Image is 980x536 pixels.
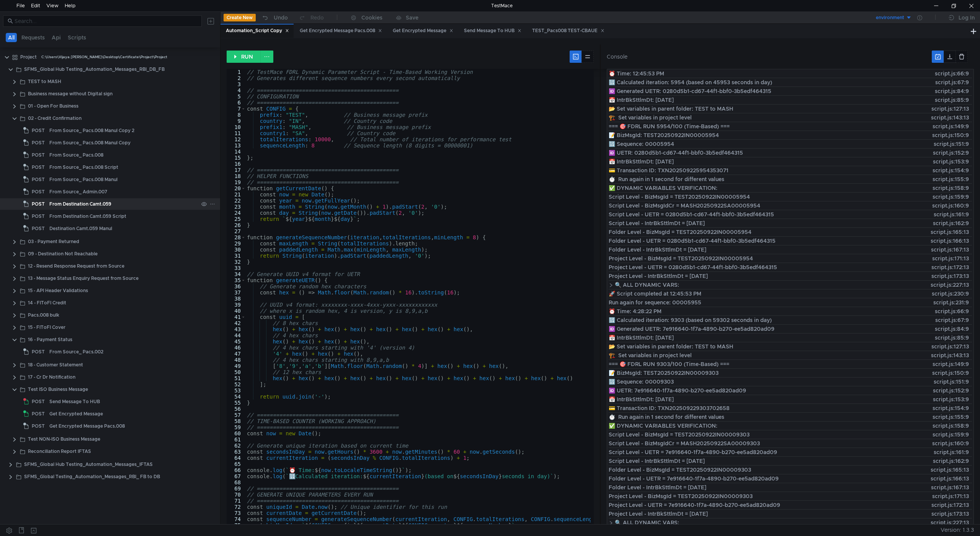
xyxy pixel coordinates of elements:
div: Log In [959,13,975,22]
span: script.js:162:9 [930,457,972,465]
span: 🔢 Sequence: 00009303 [609,377,674,386]
div: 59 [227,424,246,430]
div: C:\Users\Vijaya.[PERSON_NAME]\Desktop\Certificate\Project\Project [41,51,167,63]
span: script.js:153:9 [930,157,972,166]
div: 65 [227,461,246,467]
div: 18 - Customer Statement [28,359,83,371]
span: script.js:171:13 [929,492,972,500]
span: script.js:151:9 [931,140,972,148]
span: script.js:227:13 [928,281,972,289]
div: 14 - FIToFI Credit [28,297,66,309]
span: POST [32,137,45,149]
span: Project Level - BizMsgId = TEST20250922IN00009303 [609,492,753,500]
div: From Source_ Pacs.008 Script [49,162,118,173]
div: 75 [227,522,246,528]
span: script.js:154:9 [929,166,972,175]
div: 47 [227,351,246,357]
div: 66 [227,467,246,473]
span: script.js:160:9 [929,439,972,448]
div: 20 [227,185,246,191]
div: 41 [227,314,246,320]
span: script.js:67:9 [932,78,972,87]
span: script.js:158:9 [929,422,972,430]
span: script.js:160:9 [929,201,972,210]
div: environment [876,14,904,21]
span: 🆔 Generated UETR: 0280d5b1-cd67-44f1-bbf0-3b5edf464315 [609,87,771,95]
div: 57 [227,412,246,418]
div: 55 [227,400,246,406]
div: TEST to MASH [28,76,61,87]
span: script.js:143:13 [928,351,972,360]
div: From Source_ Pacs.008 Manul Copy [49,137,131,149]
span: script.js:149:9 [929,360,972,368]
span: script.js:158:9 [929,184,972,192]
div: 32 [227,259,246,265]
span: 🔢 Calculated iteration: 5954 (based on 45953 seconds in day) [609,78,772,87]
span: POST [32,223,45,234]
button: Redo [293,12,329,23]
div: 50 [227,369,246,375]
div: 23 [227,204,246,210]
div: From Source_ Admin.007 [49,186,107,198]
div: 28 [227,234,246,240]
span: 🚀 Script completed at 12:45:53 PM [609,289,701,298]
span: 📅 IntrBkSttlmDt: [DATE] [609,333,674,342]
span: ⏱️ Run again in 1 second for different values [609,413,724,421]
div: 30 [227,247,246,253]
button: Create New [224,14,256,21]
span: Script Level - IntrBkSttlmDt = [DATE] [609,219,705,227]
button: Requests [19,33,47,42]
div: 68 [227,479,246,485]
div: 67 [227,473,246,479]
span: POST [32,149,45,161]
span: script.js:151:9 [931,377,972,386]
span: 💳 Transaction ID: TXN202509225954353071 [609,166,728,175]
span: === 🎯 FDRL RUN 9303/100 (Time-Based) === [609,360,729,368]
div: 33 [227,265,246,271]
div: SFMS_Global Hub Testing_Automation_Messages_IFTAS [24,459,153,470]
span: script.js:143:13 [928,113,972,122]
div: 63 [227,449,246,455]
div: 70 [227,492,246,498]
div: 18 [227,173,246,179]
div: 15 - API Header Validations [28,285,88,296]
span: Project Level - UETR = 7e916640-1f7a-4890-b270-ee5ad820ad09 [609,501,780,509]
div: Cookies [361,13,382,22]
span: script.js:154:9 [929,404,972,412]
div: 10 [227,124,246,130]
span: script.js:159:9 [929,430,972,439]
div: TEST_Pacs008 TEST-CBAUE [532,27,604,35]
div: 19 [227,179,246,185]
button: RUN [227,51,261,63]
div: 61 [227,436,246,443]
span: POST [32,125,45,136]
span: script.js:159:9 [929,193,972,201]
div: 15 [227,155,246,161]
span: Script Level - BizMsgId = TEST20250922IN00005954 [609,193,750,201]
div: 17 - Cr Dr Notification [28,371,75,383]
span: script.js:166:13 [928,474,972,483]
span: Folder Level - UETR = 0280d5b1-cd67-44f1-bbf0-3b5edf464315 [609,237,776,245]
div: 09 - Destination Not Reachable [28,248,98,260]
div: From Source_ Pacs.002 [49,346,103,358]
div: 12 - Resend Response Request from Source [28,260,124,272]
span: script.js:155:9 [929,175,972,183]
div: 8 [227,112,246,118]
div: Console [607,52,627,61]
div: Reconciliation Report IFTAS [28,446,91,457]
div: Get Encrypted Message [49,408,103,420]
div: From Source_ Pacs.008 [49,149,103,161]
span: Folder Level - IntrBkSttlmDt = [DATE] [609,245,706,254]
div: Test ISO Business Message [28,384,88,395]
div: 13 - Message Status Enquiry Request from Source [28,273,139,284]
div: 64 [227,455,246,461]
span: Script Level - UETR = 0280d5b1-cd67-44f1-bbf0-3b5edf464315 [609,210,774,219]
span: Run again for sequence: 00005955 [609,298,701,307]
div: 48 [227,357,246,363]
div: 7 [227,106,246,112]
div: 36 [227,283,246,289]
div: 34 [227,271,246,277]
span: script.js:167:13 [928,483,972,492]
div: 25 [227,216,246,222]
span: 📅 IntrBkSttlmDt: [DATE] [609,157,674,166]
